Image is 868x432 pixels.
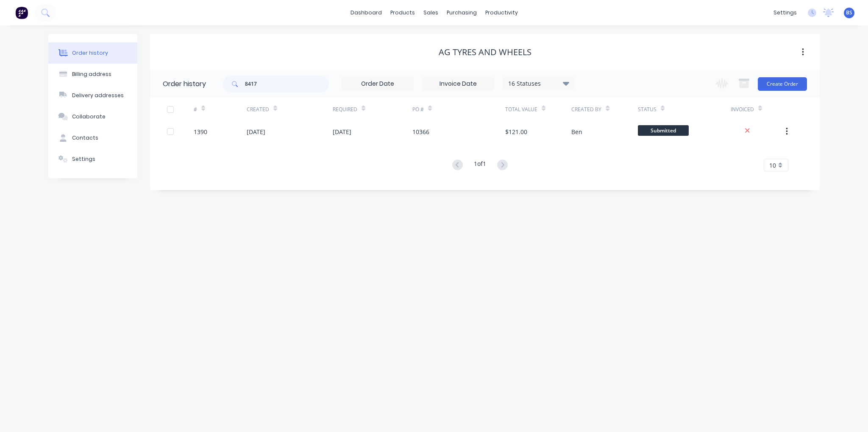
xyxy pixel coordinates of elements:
[333,98,412,121] div: Required
[412,98,505,121] div: PO #
[503,79,574,88] div: 16 Statuses
[72,113,106,121] div: Collaborate
[419,6,442,19] div: sales
[571,127,582,136] div: Ben
[48,127,137,149] button: Contacts
[72,134,98,142] div: Contacts
[333,106,357,113] div: Required
[412,127,429,136] div: 10366
[48,85,137,106] button: Delivery addresses
[769,161,776,170] span: 10
[72,155,95,163] div: Settings
[505,106,537,113] div: Total Value
[412,106,424,113] div: PO #
[245,76,329,93] input: Search...
[758,77,807,91] button: Create Order
[72,92,124,99] div: Delivery addresses
[481,6,522,19] div: productivity
[247,98,333,121] div: Created
[442,6,481,19] div: purchasing
[48,42,137,64] button: Order history
[333,127,351,136] div: [DATE]
[194,106,197,113] div: #
[638,106,657,113] div: Status
[638,125,689,136] span: Submitted
[505,98,571,121] div: Total Value
[163,79,206,89] div: Order history
[72,49,108,57] div: Order history
[247,106,269,113] div: Created
[505,127,527,136] div: $121.00
[48,106,137,127] button: Collaborate
[15,6,28,19] img: Factory
[48,64,137,85] button: Billing address
[439,47,531,57] div: AG Tyres and Wheels
[731,106,754,113] div: Invoiced
[72,70,111,78] div: Billing address
[386,6,419,19] div: products
[769,6,801,19] div: settings
[571,98,637,121] div: Created By
[194,127,207,136] div: 1390
[571,106,601,113] div: Created By
[423,78,494,90] input: Invoice Date
[48,149,137,170] button: Settings
[342,78,413,90] input: Order Date
[731,98,784,121] div: Invoiced
[247,127,265,136] div: [DATE]
[474,159,486,171] div: 1 of 1
[846,9,852,17] span: BS
[346,6,386,19] a: dashboard
[194,98,247,121] div: #
[638,98,731,121] div: Status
